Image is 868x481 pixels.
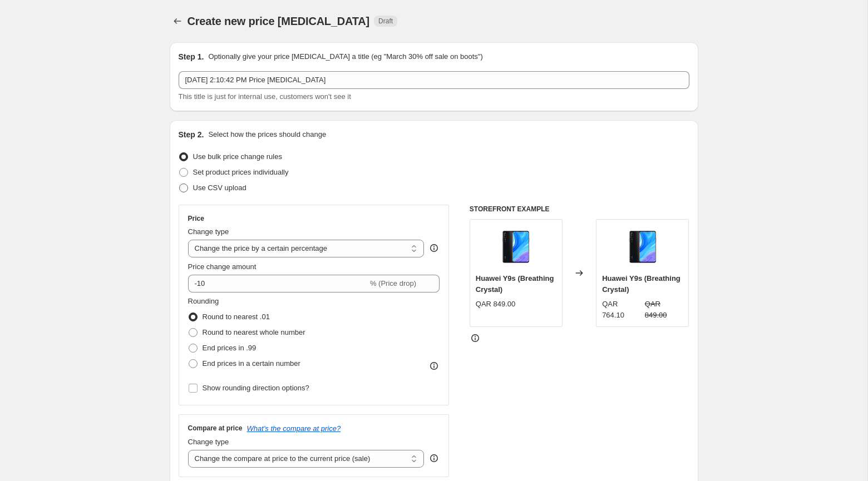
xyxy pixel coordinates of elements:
span: End prices in .99 [203,344,257,352]
span: Create new price [MEDICAL_DATA] [188,15,370,27]
button: Price change jobs [170,13,185,29]
span: % (Price drop) [370,279,416,287]
button: What's the compare at price? [247,424,341,433]
span: End prices in a certain number [203,359,300,368]
div: help [428,453,440,464]
span: Price change amount [188,262,257,271]
span: Change type [188,438,229,446]
h2: Step 2. [179,129,204,140]
span: Huawei Y9s (Breathing Crystal) [476,274,554,294]
span: Draft [378,17,393,26]
span: Change type [188,227,229,236]
span: Use CSV upload [193,184,246,192]
h6: STOREFRONT EXAMPLE [470,205,689,214]
span: This title is just for internal use, customers won't see it [179,92,351,101]
p: Optionally give your price [MEDICAL_DATA] a title (eg "March 30% off sale on boots") [208,51,482,62]
img: Huawei-Y9s-black_80x.jpg [494,225,538,270]
span: Round to nearest whole number [203,328,305,336]
input: 30% off holiday sale [179,71,689,89]
div: help [428,242,440,254]
input: -15 [188,275,368,292]
strike: QAR 849.00 [645,299,683,321]
span: Show rounding direction options? [203,384,309,392]
span: Huawei Y9s (Breathing Crystal) [602,274,680,294]
h3: Compare at price [188,424,243,433]
h2: Step 1. [179,51,204,62]
img: Huawei-Y9s-black_80x.jpg [620,225,665,270]
p: Select how the prices should change [208,129,326,140]
h3: Price [188,214,204,223]
span: Use bulk price change rules [193,152,282,161]
span: Round to nearest .01 [203,313,270,321]
span: Set product prices individually [193,168,289,176]
div: QAR 849.00 [476,299,516,310]
div: QAR 764.10 [602,299,640,321]
span: Rounding [188,297,219,305]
